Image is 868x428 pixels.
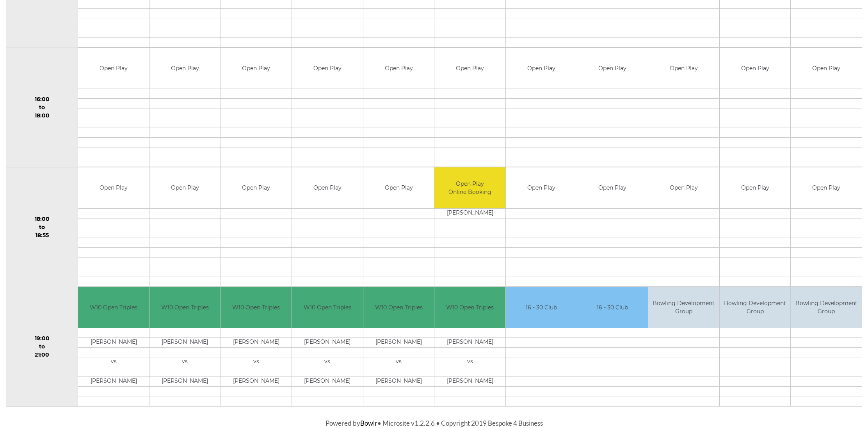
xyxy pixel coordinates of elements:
td: Open Play Online Booking [434,167,505,208]
td: vs [363,357,434,367]
td: Open Play [648,48,719,89]
td: W10 Open Triples [149,287,221,328]
td: [PERSON_NAME] [292,338,363,348]
td: [PERSON_NAME] [149,338,221,348]
td: vs [221,357,292,367]
td: 16 - 30 Club [506,287,577,328]
span: Powered by • Microsite v1.2.2.6 • Copyright 2019 Bespoke 4 Business [325,419,543,427]
td: Open Play [720,167,791,208]
td: Open Play [506,48,577,89]
td: Bowling Development Group [720,287,791,328]
td: [PERSON_NAME] [292,377,363,387]
td: Open Play [577,167,648,208]
td: vs [78,357,149,367]
td: Open Play [506,167,577,208]
td: Open Play [78,167,149,208]
td: Open Play [292,48,363,89]
td: Open Play [648,167,719,208]
td: Open Play [149,48,221,89]
td: [PERSON_NAME] [78,377,149,387]
td: W10 Open Triples [78,287,149,328]
td: [PERSON_NAME] [434,208,505,218]
td: [PERSON_NAME] [434,338,505,348]
td: Open Play [363,167,434,208]
td: vs [292,357,363,367]
td: 16 - 30 Club [577,287,648,328]
td: Open Play [791,48,862,89]
td: [PERSON_NAME] [221,338,292,348]
td: vs [149,357,221,367]
td: 19:00 to 21:00 [6,287,78,407]
td: 18:00 to 18:55 [6,167,78,287]
td: [PERSON_NAME] [78,338,149,348]
td: Bowling Development Group [791,287,862,328]
td: Open Play [149,167,221,208]
td: W10 Open Triples [292,287,363,328]
td: 16:00 to 18:00 [6,48,78,167]
td: [PERSON_NAME] [434,377,505,387]
td: Open Play [221,48,292,89]
td: Open Play [292,167,363,208]
td: W10 Open Triples [363,287,434,328]
td: [PERSON_NAME] [363,338,434,348]
td: [PERSON_NAME] [149,377,221,387]
td: Open Play [434,48,505,89]
td: W10 Open Triples [434,287,505,328]
td: W10 Open Triples [221,287,292,328]
td: Open Play [78,48,149,89]
a: Bowlr [360,419,377,427]
td: Bowling Development Group [648,287,719,328]
td: Open Play [363,48,434,89]
td: Open Play [577,48,648,89]
td: [PERSON_NAME] [221,377,292,387]
td: [PERSON_NAME] [363,377,434,387]
td: Open Play [221,167,292,208]
td: vs [434,357,505,367]
td: Open Play [720,48,791,89]
td: Open Play [791,167,862,208]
